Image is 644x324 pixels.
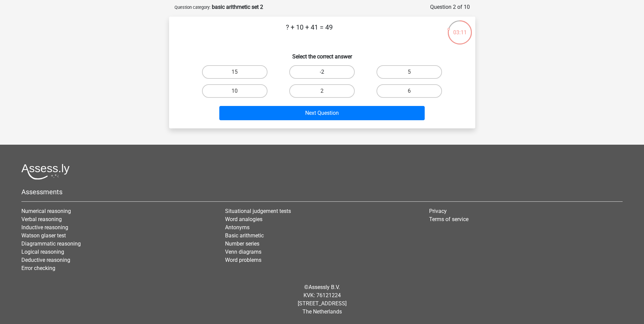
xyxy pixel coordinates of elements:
label: 5 [376,65,442,79]
a: Basic arithmetic [225,232,264,239]
a: Terms of service [429,216,468,222]
button: Next Question [219,106,425,120]
label: 15 [202,65,268,79]
a: Logical reasoning [21,249,64,255]
a: Number series [225,240,259,247]
div: Question 2 of 10 [430,3,470,11]
a: Deductive reasoning [21,257,70,263]
div: © KVK: 76121224 [STREET_ADDRESS] The Netherlands [16,278,628,321]
a: Verbal reasoning [21,216,62,222]
a: Word analogies [225,216,262,222]
a: Watson glaser test [21,232,66,239]
label: 2 [289,84,355,98]
a: Privacy [429,208,447,214]
img: Assessly logo [21,164,70,180]
a: Error checking [21,265,55,271]
a: Situational judgement tests [225,208,291,214]
label: 6 [376,84,442,98]
a: Inductive reasoning [21,224,68,231]
h5: Assessments [21,188,623,196]
a: Numerical reasoning [21,208,71,214]
a: Venn diagrams [225,249,261,255]
h6: Select the correct answer [180,48,464,60]
a: Diagrammatic reasoning [21,240,81,247]
div: 03:11 [447,20,473,37]
p: ? + 10 + 41 = 49 [180,22,439,42]
a: Antonyms [225,224,250,231]
label: 10 [202,84,268,98]
small: Question category: [174,5,210,10]
a: Assessly B.V. [309,284,340,290]
strong: basic arithmetic set 2 [212,4,263,10]
a: Word problems [225,257,261,263]
label: -2 [289,65,355,79]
